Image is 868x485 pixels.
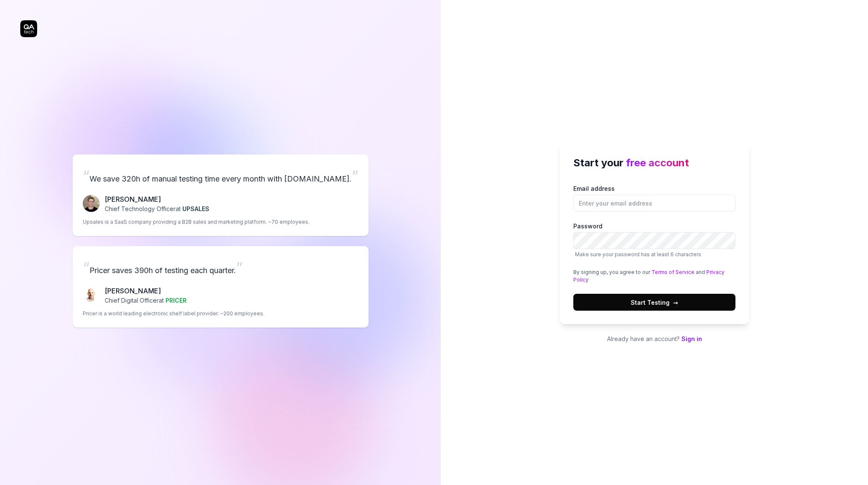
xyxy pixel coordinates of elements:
[573,222,735,258] label: Password
[573,184,735,211] label: Email address
[83,218,309,226] p: Upsales is a SaaS company providing a B2B sales and marketing platform. ~70 employees.
[105,286,187,296] p: [PERSON_NAME]
[73,154,369,236] a: “We save 320h of manual testing time every month with [DOMAIN_NAME].”Fredrik Seidl[PERSON_NAME]Ch...
[573,268,735,284] div: By signing up, you agree to our and
[681,335,702,342] a: Sign in
[631,298,678,307] span: Start Testing
[73,246,369,328] a: “Pricer saves 390h of testing each quarter.”Chris Chalkitis[PERSON_NAME]Chief Digital Officerat P...
[352,167,358,185] span: ”
[83,258,90,277] span: “
[573,294,735,311] button: Start Testing→
[83,256,358,279] p: Pricer saves 390h of testing each quarter.
[573,155,735,171] h2: Start your
[626,157,689,169] span: free account
[83,310,264,317] p: Pricer is a world leading electronic shelf label provider. ~200 employees.
[236,258,243,277] span: ”
[573,195,735,211] input: Email address
[83,287,100,303] img: Chris Chalkitis
[105,296,187,305] p: Chief Digital Officer at
[560,334,749,343] p: Already have an account?
[83,165,358,187] p: We save 320h of manual testing time every month with [DOMAIN_NAME].
[105,194,209,204] p: [PERSON_NAME]
[83,195,100,212] img: Fredrik Seidl
[573,232,735,249] input: PasswordMake sure your password has at least 6 characters
[182,205,209,212] span: UPSALES
[575,251,701,257] span: Make sure your password has at least 6 characters
[673,298,678,307] span: →
[165,297,187,304] span: PRICER
[105,204,209,213] p: Chief Technology Officer at
[651,269,694,275] a: Terms of Service
[83,167,90,185] span: “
